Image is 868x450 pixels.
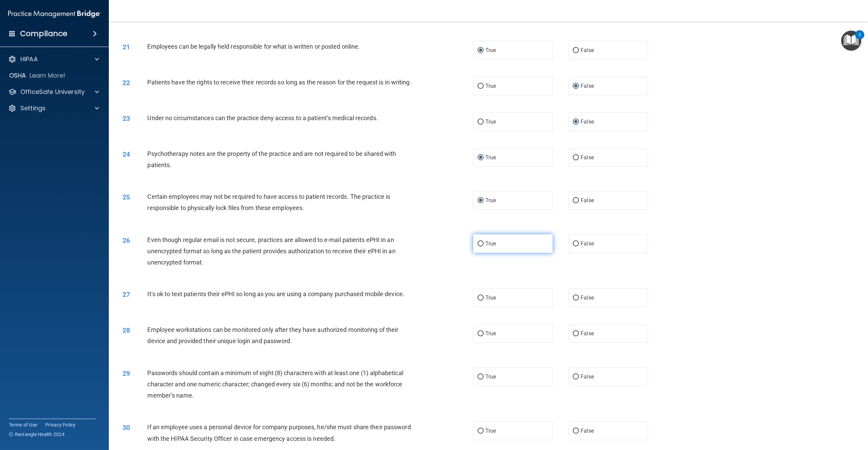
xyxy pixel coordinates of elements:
[581,197,594,204] span: False
[573,241,579,246] input: False
[485,330,496,337] span: True
[122,114,130,123] span: 23
[147,193,390,211] span: Certain employees may not be required to have access to patient records. The practice is responsi...
[122,326,130,334] span: 28
[147,326,398,344] span: Employee workstations can be monitored only after they have authorized monitoring of their device...
[122,290,130,299] span: 27
[478,241,484,246] input: True
[30,71,66,80] p: Learn More!
[8,88,99,96] a: OfficeSafe University
[485,373,496,380] span: True
[147,150,396,168] span: Psychotherapy notes are the property of the practice and are not required to be shared with patie...
[122,236,130,244] span: 26
[8,55,99,63] a: HIPAA
[478,295,484,301] input: True
[122,79,130,87] span: 22
[478,331,484,336] input: True
[573,198,579,203] input: False
[122,150,130,158] span: 24
[581,330,594,337] span: False
[485,118,496,125] span: True
[8,7,101,21] img: PMB logo
[147,43,360,50] span: Employees can be legally held responsible for what is written or posted online.
[485,428,496,434] span: True
[485,240,496,247] span: True
[147,236,395,266] span: Even though regular email is not secure, practices are allowed to e-mail patients ePHI in an unen...
[573,155,579,160] input: False
[45,421,76,428] a: Privacy Policy
[147,290,404,298] span: It’s ok to text patients their ePHI so long as you are using a company purchased mobile device.
[122,369,130,377] span: 29
[478,119,484,125] input: True
[8,104,99,112] a: Settings
[485,294,496,301] span: True
[122,423,130,432] span: 30
[573,48,579,53] input: False
[581,118,594,125] span: False
[9,421,37,428] a: Terms of Use
[834,403,860,429] iframe: Drift Widget Chat Controller
[478,84,484,89] input: True
[20,88,85,96] p: OfficeSafe University
[122,193,130,201] span: 25
[573,119,579,125] input: False
[581,154,594,161] span: False
[9,431,65,438] span: Ⓒ Rectangle Health 2024
[147,79,411,86] span: Patients have the rights to receive their records so long as the reason for the request is in wri...
[485,197,496,204] span: True
[581,428,594,434] span: False
[147,114,378,122] span: Under no circumstances can the practice deny access to a patient’s medical records.
[478,48,484,53] input: True
[573,84,579,89] input: False
[573,429,579,434] input: False
[581,294,594,301] span: False
[478,374,484,380] input: True
[478,198,484,203] input: True
[581,373,594,380] span: False
[573,374,579,380] input: False
[581,240,594,247] span: False
[20,104,46,112] p: Settings
[485,154,496,161] span: True
[122,43,130,51] span: 21
[9,71,26,80] p: OSHA
[478,155,484,160] input: True
[581,47,594,53] span: False
[485,83,496,89] span: True
[858,35,861,44] div: 2
[573,295,579,301] input: False
[147,369,403,399] span: Passwords should contain a minimum of eight (8) characters with at least one (1) alphabetical cha...
[581,83,594,89] span: False
[573,331,579,336] input: False
[20,55,38,63] p: HIPAA
[841,31,861,51] button: Open Resource Center, 2 new notifications
[478,429,484,434] input: True
[485,47,496,53] span: True
[147,423,411,442] span: If an employee uses a personal device for company purposes, he/she must share their password with...
[20,29,67,38] h4: Compliance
